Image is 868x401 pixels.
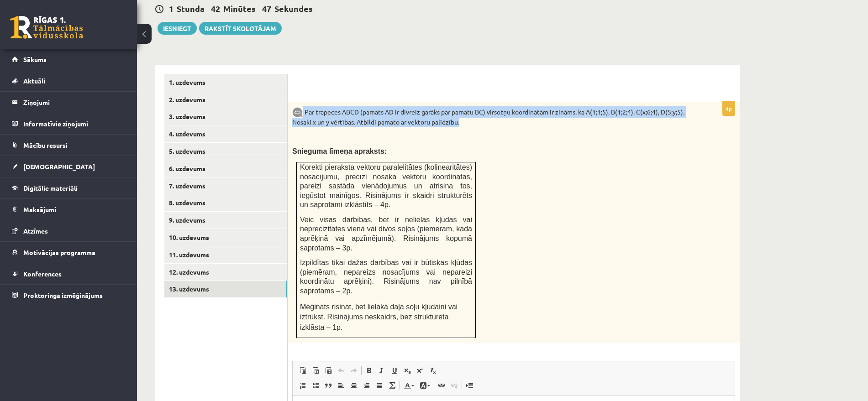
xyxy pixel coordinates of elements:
span: Stunda [177,3,205,14]
legend: Informatīvie ziņojumi [23,113,126,134]
a: 8. uzdevums [164,194,287,211]
a: Sākums [12,49,126,70]
a: Ziņojumi [12,92,126,113]
a: Slīpraksts (vadīšanas taustiņš+I) [375,365,388,376]
a: Aktuāli [12,70,126,91]
a: Ievietot/noņemt numurētu sarakstu [296,380,309,391]
a: Rīgas 1. Tālmācības vidusskola [10,16,83,39]
a: Konferences [12,263,126,284]
a: 1. uzdevums [164,74,287,91]
span: Minūtes [223,3,256,14]
a: Pasvītrojums (vadīšanas taustiņš+U) [388,365,401,376]
a: Izlīdzināt pa labi [360,380,373,391]
a: Atsaistīt [448,380,461,391]
a: Math [386,380,399,391]
a: Saite (vadīšanas taustiņš+K) [435,380,448,391]
a: Izlīdzināt pa kreisi [335,380,347,391]
span: 1 [169,3,174,14]
span: Atzīmes [23,227,48,235]
span: Mēģināts risināt, bet lielākā daļa soļu kļūdaini vai iztrūkst. Risinājums neskaidrs, bez struktur... [300,303,458,331]
a: Izlīdzināt malas [373,380,386,391]
a: Ievietot lapas pārtraukumu drukai [463,380,476,391]
a: Noņemt stilus [426,365,439,376]
p: Par trapeces ABCD (pamats AD ir divreiz garāks par pamatu BC) virsotņu koordinātām ir zināms, ka ... [292,106,689,127]
a: Motivācijas programma [12,242,126,263]
a: Proktoringa izmēģinājums [12,285,126,306]
a: Ievietot kā vienkāršu tekstu (vadīšanas taustiņš+pārslēgšanas taustiņš+V) [309,365,322,376]
a: [DEMOGRAPHIC_DATA] [12,156,126,177]
p: 4p [722,101,735,116]
a: Atkārtot (vadīšanas taustiņš+Y) [347,365,360,376]
a: Maksājumi [12,199,126,220]
a: Atzīmes [12,220,126,241]
img: Balts.png [297,87,300,90]
a: 13. uzdevums [164,281,287,297]
span: Veic visas darbības, bet ir nelielas kļūdas vai neprecizitātes vienā vai divos soļos (piemēram, k... [300,216,472,252]
a: Ievietot no Worda [322,365,335,376]
a: 11. uzdevums [164,246,287,263]
span: Korekti pieraksta vektoru paralelitātes (kolinearitātes) nosacījumu, precīzi nosaka vektoru koord... [300,163,472,208]
a: 9. uzdevums [164,212,287,229]
span: Mācību resursi [23,141,68,149]
a: Centrēti [347,380,360,391]
img: 9k= [292,107,303,118]
a: 4. uzdevums [164,125,287,142]
span: Aktuāli [23,77,45,85]
a: 2. uzdevums [164,91,287,108]
span: Sākums [23,55,47,63]
body: Bagātinātā teksta redaktors, wiswyg-editor-user-answer-47433943559720 [9,9,433,19]
a: Atcelt (vadīšanas taustiņš+Z) [335,365,347,376]
a: Treknraksts (vadīšanas taustiņš+B) [363,365,375,376]
span: [DEMOGRAPHIC_DATA] [23,162,95,171]
a: 12. uzdevums [164,264,287,281]
a: 10. uzdevums [164,229,287,246]
a: 7. uzdevums [164,177,287,194]
span: Izpildītas tikai dažas darbības vai ir būtiskas kļūdas (piemēram, nepareizs nosacījums vai nepare... [300,259,472,295]
span: Sekundes [274,3,313,14]
legend: Maksājumi [23,199,126,220]
a: Augšraksts [414,365,426,376]
span: Konferences [23,270,62,278]
span: Motivācijas programma [23,248,95,256]
span: 42 [211,3,220,14]
span: Proktoringa izmēģinājums [23,291,103,299]
a: Informatīvie ziņojumi [12,113,126,134]
a: 6. uzdevums [164,160,287,177]
span: 47 [262,3,271,14]
legend: Ziņojumi [23,92,126,113]
span: Digitālie materiāli [23,184,78,192]
span: Snieguma līmeņa apraksts: [292,147,387,155]
a: Bloka citāts [322,380,335,391]
button: Iesniegt [158,22,197,35]
a: 5. uzdevums [164,143,287,160]
a: Rakstīt skolotājam [199,22,282,35]
a: Ielīmēt (vadīšanas taustiņš+V) [296,365,309,376]
a: Mācību resursi [12,135,126,156]
a: 3. uzdevums [164,108,287,125]
a: Ievietot/noņemt sarakstu ar aizzīmēm [309,380,322,391]
a: Fona krāsa [417,380,433,391]
a: Apakšraksts [401,365,414,376]
a: Digitālie materiāli [12,177,126,198]
a: Teksta krāsa [401,380,417,391]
